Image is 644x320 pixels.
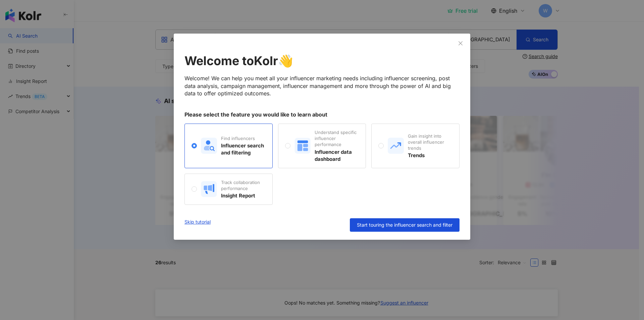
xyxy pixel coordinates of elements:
[315,129,359,148] div: Understand specific influencer performance
[221,142,265,156] div: Influencer search and filtering
[184,111,460,118] div: Please select the feature you would like to learn about
[350,218,460,232] button: Start touring the influencer search and filter
[184,75,460,97] div: Welcome! We can help you meet all your influencer marketing needs including influencer screening,...
[458,41,463,46] span: close
[184,218,211,232] a: Skip tutorial
[221,192,265,199] div: Insight Report
[357,222,452,228] span: Start touring the influencer search and filter
[315,148,359,163] div: Influencer data dashboard
[408,133,452,151] div: Gain insight into overall influencer trends
[221,179,265,191] div: Track collaboration performance
[221,135,265,141] div: Find influencers
[454,37,467,50] button: Close
[408,152,452,159] div: Trends
[184,52,460,69] div: Welcome to Kolr 👋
